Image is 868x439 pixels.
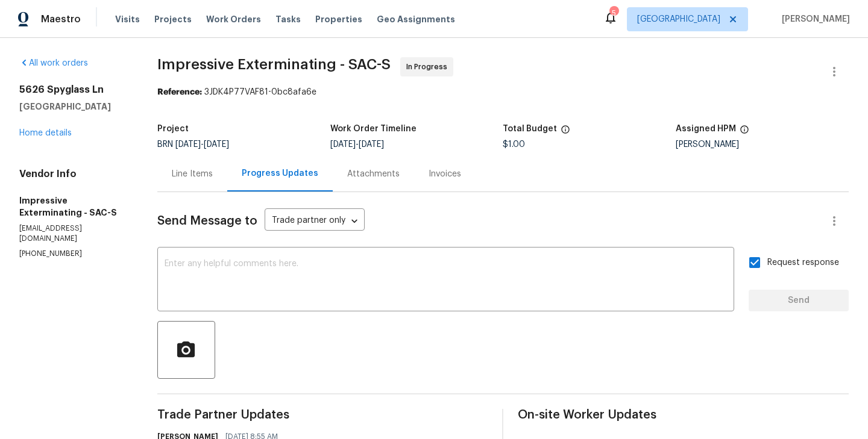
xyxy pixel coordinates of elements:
div: Trade partner only [265,211,365,231]
span: [DATE] [330,140,356,149]
div: [PERSON_NAME] [676,140,849,149]
div: Invoices [429,168,461,180]
p: [EMAIL_ADDRESS][DOMAIN_NAME] [19,223,128,244]
span: [DATE] [359,140,384,149]
div: 5 [609,7,618,19]
h5: [GEOGRAPHIC_DATA] [19,101,128,113]
b: Reference: [157,88,202,96]
p: [PHONE_NUMBER] [19,249,128,259]
span: The total cost of line items that have been proposed by Opendoor. This sum includes line items th... [561,125,570,140]
span: Work Orders [206,13,261,25]
span: - [330,140,384,149]
span: $1.00 [503,140,525,149]
span: Trade Partner Updates [157,409,488,421]
span: [DATE] [175,140,201,149]
span: Projects [154,13,192,25]
span: [PERSON_NAME] [777,13,850,25]
h4: Vendor Info [19,168,128,180]
span: Impressive Exterminating - SAC-S [157,57,391,72]
h2: 5626 Spyglass Ln [19,84,128,96]
span: In Progress [406,61,452,73]
span: On-site Worker Updates [518,409,849,421]
span: BRN [157,140,229,149]
a: Home details [19,129,72,137]
span: Maestro [41,13,81,25]
h5: Total Budget [503,125,557,133]
h5: Impressive Exterminating - SAC-S [19,195,128,219]
div: Progress Updates [242,167,318,179]
h5: Project [157,125,189,133]
div: 3JDK4P77VAF81-0bc8afa6e [157,86,849,98]
span: Properties [315,13,362,25]
span: The hpm assigned to this work order. [740,125,749,140]
a: All work orders [19,59,88,67]
div: Attachments [347,168,400,180]
h5: Assigned HPM [676,125,736,133]
span: Visits [115,13,140,25]
span: [DATE] [204,140,229,149]
h5: Work Order Timeline [330,125,417,133]
span: Tasks [275,15,301,23]
span: Geo Assignments [377,13,455,25]
span: [GEOGRAPHIC_DATA] [637,13,720,25]
span: Send Message to [157,215,257,227]
span: Request response [767,257,839,269]
div: Line Items [172,168,213,180]
span: - [175,140,229,149]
